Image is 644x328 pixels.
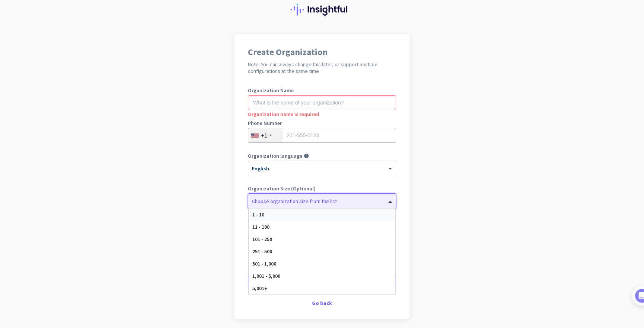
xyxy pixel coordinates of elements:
[248,300,396,306] div: Go back
[248,219,396,224] label: Organization Time Zone
[252,260,276,267] span: 501 - 1,000
[252,224,269,230] span: 11 - 100
[248,48,396,57] h1: Create Organization
[248,111,319,118] span: Organization name is required
[248,186,396,191] label: Organization Size (Optional)
[248,120,396,126] label: Phone Number
[252,236,272,242] span: 101 - 250
[248,88,396,93] label: Organization Name
[248,274,396,287] button: Create Organization
[252,285,267,292] span: 5,001+
[252,248,272,255] span: 251 - 500
[249,209,395,295] div: Options List
[248,95,396,110] input: What is the name of your organization?
[248,128,396,143] input: 201-555-0123
[291,4,353,16] img: Insightful
[261,132,267,139] div: +1
[304,153,309,158] i: help
[248,61,396,74] h2: Note: You can always change this later, or support multiple configurations at the same time
[252,273,280,279] span: 1,001 - 5,000
[252,211,264,218] span: 1 - 10
[248,153,302,158] label: Organization language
